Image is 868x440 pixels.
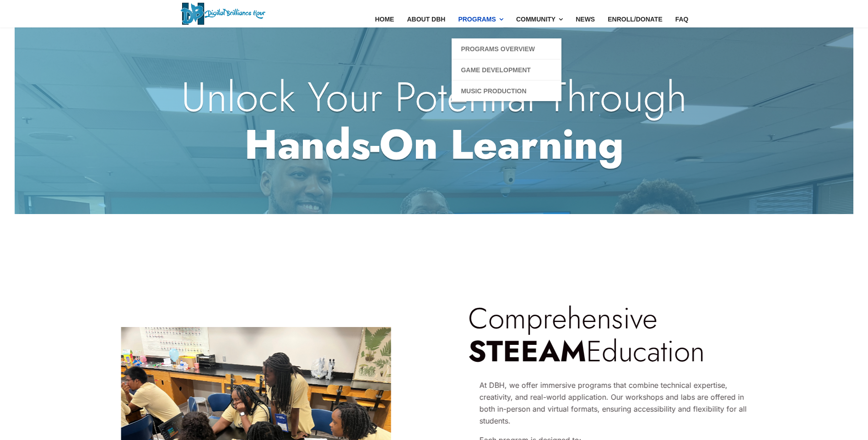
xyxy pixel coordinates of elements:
[703,334,868,440] iframe: Chat Widget
[468,302,738,368] h4: Comprehensive Education
[461,86,526,97] a: Music Production
[181,121,687,168] strong: Hands-On Learning
[479,379,749,427] p: At DBH, we offer immersive programs that combine technical expertise, creativity, and real-world ...
[461,43,535,54] a: Programs Overview
[181,73,687,168] h2: Unlock Your Potential Through
[468,335,586,368] strong: STEEAM
[461,64,530,75] a: Game Development
[180,3,265,25] img: Digital Brilliance Hour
